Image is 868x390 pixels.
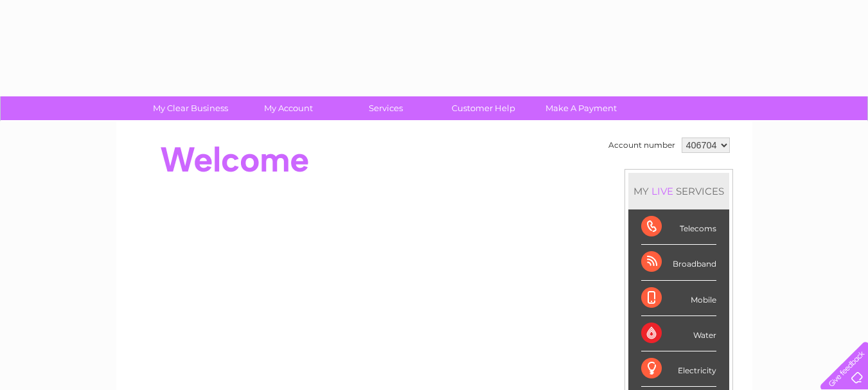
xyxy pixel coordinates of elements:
div: Telecoms [641,209,716,245]
a: My Account [235,96,341,120]
div: MY SERVICES [628,173,729,209]
div: Broadband [641,245,716,280]
a: Services [333,96,439,120]
div: Electricity [641,351,716,387]
td: Account number [605,134,678,156]
a: Make A Payment [528,96,634,120]
div: Water [641,316,716,351]
a: My Clear Business [137,96,244,120]
div: LIVE [649,185,676,197]
div: Mobile [641,281,716,316]
a: Customer Help [430,96,536,120]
